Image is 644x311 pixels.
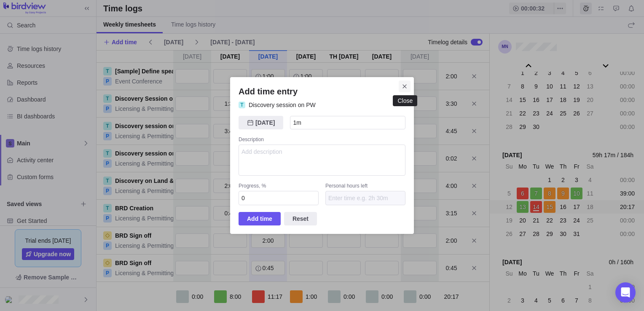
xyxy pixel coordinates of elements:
span: Reset [292,214,309,224]
span: [DATE] [255,118,275,128]
span: Close [399,80,411,92]
span: Discovery session on PW [249,101,316,109]
h2: Add time entry [239,86,405,97]
span: Add time [239,212,281,225]
input: Personal hours left [325,191,405,205]
div: Add time entry [230,77,414,234]
div: Description [239,136,405,145]
span: Add time [247,214,272,224]
div: Close [397,97,413,104]
div: T [239,102,245,108]
div: Progress, % [239,182,319,191]
div: Personal hours left [325,182,405,191]
div: Open Intercom Messenger [615,282,636,303]
span: [DATE] [239,116,283,129]
span: Reset [284,212,317,225]
input: Enter time e.g. 2h 30m [290,116,405,129]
